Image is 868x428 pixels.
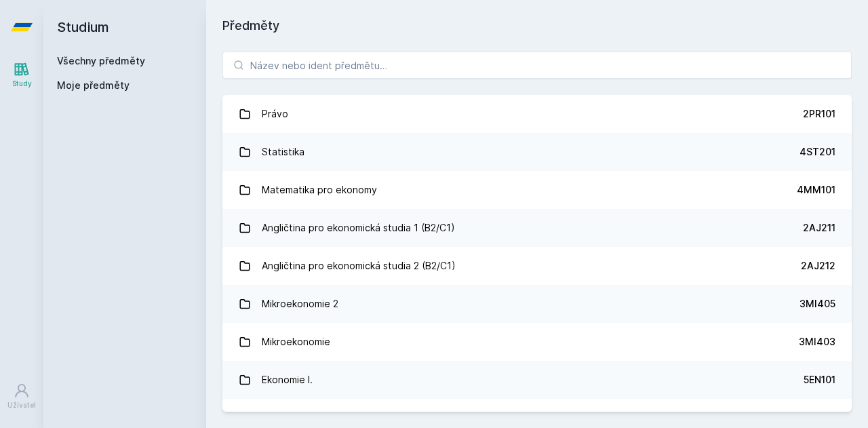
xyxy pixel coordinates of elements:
div: Angličtina pro ekonomická studia 2 (B2/C1) [262,252,456,279]
a: Právo 2PR101 [222,95,852,133]
div: Study [12,79,32,89]
a: Study [3,54,41,96]
div: Mikroekonomie [262,328,330,355]
div: 2AJ211 [803,221,835,235]
div: 3MI403 [799,335,835,349]
div: 4MM101 [797,183,835,197]
div: Angličtina pro ekonomická studia 1 (B2/C1) [262,214,455,241]
div: Matematika pro ekonomy [262,176,377,203]
div: Právo [262,100,288,128]
h1: Předměty [222,16,852,35]
a: Mikroekonomie 2 3MI405 [222,285,852,323]
div: 2AJ111 [805,411,835,425]
a: Mikroekonomie 3MI403 [222,323,852,361]
div: 2PR101 [803,107,835,121]
div: Statistika [262,138,304,166]
a: Matematika pro ekonomy 4MM101 [222,171,852,209]
a: Uživatel [3,376,41,417]
div: 2AJ212 [801,259,835,273]
div: 5EN101 [804,373,835,387]
a: Všechny předměty [57,55,145,66]
div: Mikroekonomie 2 [262,290,338,317]
div: 4ST201 [800,145,835,159]
a: Angličtina pro ekonomická studia 2 (B2/C1) 2AJ212 [222,247,852,285]
div: Uživatel [7,400,36,410]
a: Ekonomie I. 5EN101 [222,361,852,399]
a: Angličtina pro ekonomická studia 1 (B2/C1) 2AJ211 [222,209,852,247]
a: Statistika 4ST201 [222,133,852,171]
input: Název nebo ident předmětu… [222,52,852,79]
span: Moje předměty [57,79,130,92]
div: Ekonomie I. [262,366,313,393]
div: 3MI405 [800,297,835,311]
